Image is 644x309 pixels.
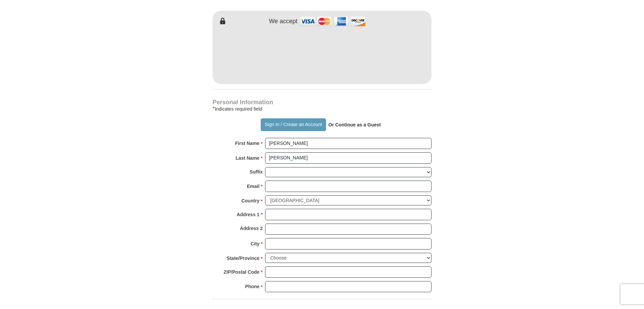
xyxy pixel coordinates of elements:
button: Sign In / Create an Account [261,118,326,131]
strong: Email [247,182,259,191]
strong: State/Province [227,254,259,263]
strong: ZIP/Postal Code [224,267,260,277]
strong: Or Continue as a Guest [328,122,381,127]
h4: Personal Information [213,100,431,105]
strong: First Name [235,139,259,148]
h4: We accept [269,18,298,25]
img: credit cards accepted [299,14,366,29]
strong: Suffix [250,167,263,177]
div: Indicates required field [213,105,431,113]
strong: Country [241,196,260,205]
strong: City [251,239,259,248]
strong: Phone [245,282,260,291]
strong: Address 1 [237,210,260,219]
strong: Address 2 [240,224,263,233]
strong: Last Name [236,153,260,163]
